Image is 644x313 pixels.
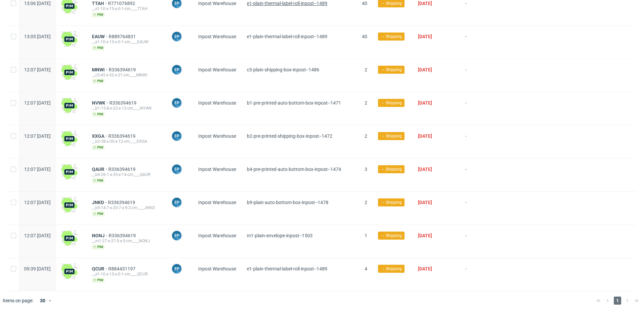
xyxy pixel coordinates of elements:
[247,67,319,72] span: c3-plain-shipping-box-inpost--1486
[108,266,137,271] a: R884431197
[172,198,181,207] figcaption: EP
[61,197,77,213] img: wHgJFi1I6lmhQAAAABJRU5ErkJggg==
[381,100,402,106] span: → Shipping
[172,98,181,108] figcaption: EP
[247,1,327,6] span: e1-plain-thermal-label-roll-inpost--1489
[247,200,328,205] span: b9-plain-auto-bottom-box-inpost--1478
[92,106,161,111] div: __b1-15-8-x-22-x-12-cm____NVWK
[198,34,236,39] span: Inpost Warehouse
[381,199,402,205] span: → Shipping
[92,233,109,238] a: NONJ
[198,233,236,238] span: Inpost Warehouse
[247,100,341,106] span: b1-pre-printed-auto-bottom-box-inpost--1471
[381,34,402,40] span: → Shipping
[92,277,105,283] span: pim
[92,244,105,250] span: pim
[247,233,313,238] span: m1-plain-envelope-inpost--1503
[92,133,108,139] a: XXGA
[36,296,48,305] div: 30
[418,100,432,106] span: [DATE]
[172,165,181,174] figcaption: EP
[92,6,161,11] div: __e1-10-x-15-x-0-1-cm____TTAH
[92,167,108,172] a: QAUR
[61,131,77,147] img: wHgJFi1I6lmhQAAAABJRU5ErkJggg==
[108,1,137,6] a: R771076892
[365,266,367,271] span: 4
[61,31,77,47] img: wHgJFi1I6lmhQAAAABJRU5ErkJggg==
[381,0,402,6] span: → Shipping
[198,1,236,6] span: Inpost Warehouse
[172,231,181,240] figcaption: EP
[465,67,496,84] span: -
[92,211,105,216] span: pim
[198,133,236,139] span: Inpost Warehouse
[465,100,496,117] span: -
[365,67,367,72] span: 2
[247,34,327,39] span: e1-plain-thermal-label-roll-inpost--1489
[92,39,161,45] div: __e1-10-x-15-x-0-1-cm____EAUW
[418,167,432,172] span: [DATE]
[92,1,108,6] span: TTAH
[92,78,105,84] span: pim
[381,166,402,172] span: → Shipping
[614,297,621,305] span: 1
[108,200,137,205] a: R336394619
[172,32,181,41] figcaption: EP
[465,133,496,150] span: -
[24,167,51,172] span: 12:07 [DATE]
[418,1,432,6] span: [DATE]
[365,133,367,139] span: 2
[24,266,51,271] span: 09:39 [DATE]
[24,233,51,238] span: 12:07 [DATE]
[109,34,137,39] a: R889764831
[418,34,432,39] span: [DATE]
[92,12,105,17] span: pim
[92,67,109,72] a: MNWI
[109,233,137,238] a: R336394619
[24,100,51,106] span: 12:07 [DATE]
[247,133,332,139] span: b2-pre-printed-shipping-box-inpost--1472
[61,64,77,80] img: wHgJFi1I6lmhQAAAABJRU5ErkJggg==
[198,200,236,205] span: Inpost Warehouse
[24,1,51,6] span: 13:06 [DATE]
[172,131,181,141] figcaption: EP
[365,200,367,205] span: 2
[61,263,77,279] img: wHgJFi1I6lmhQAAAABJRU5ErkJggg==
[365,233,367,238] span: 1
[92,178,105,183] span: pim
[381,266,402,272] span: → Shipping
[109,67,137,72] a: R336394619
[418,266,432,271] span: [DATE]
[92,139,161,144] div: __b2-38-x-30-x-12-cm____XXGA
[198,167,236,172] span: Inpost Warehouse
[61,98,77,114] img: wHgJFi1I6lmhQAAAABJRU5ErkJggg==
[381,133,402,139] span: → Shipping
[418,200,432,205] span: [DATE]
[92,200,108,205] a: JNKD
[108,133,137,139] a: R336394619
[92,266,108,271] a: QCUR
[172,65,181,74] figcaption: EP
[247,266,327,271] span: e1-plain-thermal-label-roll-inpost--1489
[465,1,496,17] span: -
[108,167,137,172] a: R336394619
[381,233,402,239] span: → Shipping
[24,34,51,39] span: 13:05 [DATE]
[61,230,77,246] img: wHgJFi1I6lmhQAAAABJRU5ErkJggg==
[3,297,33,304] span: Items on page:
[465,266,496,283] span: -
[362,34,367,39] span: 40
[92,34,109,39] span: EAUW
[109,100,138,106] a: R336394619
[92,100,109,106] a: NVWK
